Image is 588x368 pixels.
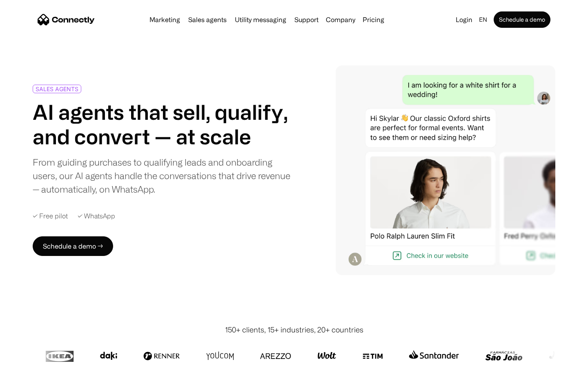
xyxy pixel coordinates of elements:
[8,353,49,365] aside: Language selected: English
[33,212,68,220] div: ✓ Free pilot
[452,14,476,25] a: Login
[185,16,230,23] a: Sales agents
[33,236,113,256] a: Schedule a demo →
[36,86,78,92] div: SALES AGENTS
[494,11,550,28] a: Schedule a demo
[359,16,388,23] a: Pricing
[146,16,183,23] a: Marketing
[78,212,115,220] div: ✓ WhatsApp
[225,324,363,335] div: 150+ clients, 15+ industries, 20+ countries
[291,16,322,23] a: Support
[479,14,487,25] div: en
[232,16,290,23] a: Utility messaging
[16,354,49,365] ul: Language list
[33,155,291,196] div: From guiding purchases to qualifying leads and onboarding users, our AI agents handle the convers...
[33,100,291,149] h1: AI agents that sell, qualify, and convert — at scale
[326,14,355,25] div: Company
